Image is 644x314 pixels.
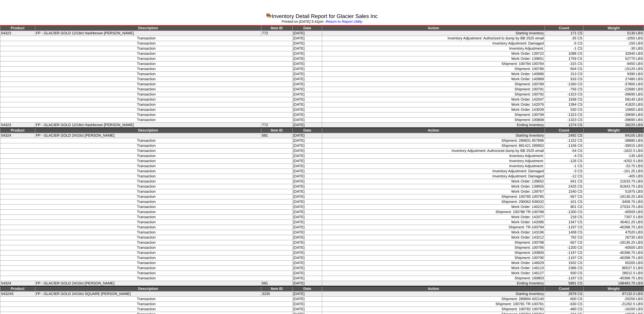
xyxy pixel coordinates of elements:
td: 801 CS [545,205,584,210]
td: [DATE] [292,72,322,77]
td: Inventory Adjustment: [322,159,545,164]
td: [DATE] [292,174,322,179]
td: 84105 LBS [583,133,644,138]
td: Work Order: 143039 [322,107,545,112]
td: -54 CS [545,149,584,154]
td: Transaction [0,189,293,194]
td: Description [35,286,261,292]
td: 51975 LBS [583,189,644,194]
td: Transaction [0,235,293,240]
td: Inventory Adjustment: [322,46,545,51]
td: Work Order: 143196 [322,230,545,235]
td: 27480 LBS [583,77,644,82]
td: FP - GLACIER GOLD 12/18ct Hashbrown [PERSON_NAME] [35,123,261,128]
td: -5 CS [545,41,584,46]
td: -12 CS [545,174,584,179]
td: [DATE] [292,225,322,230]
td: Transaction [0,97,293,102]
td: -35 CS [545,36,584,41]
td: [DATE] [292,199,322,205]
td: Inventory Adjustment: [322,154,545,159]
td: Shipment: 100781 TR-100781 [322,302,545,307]
td: Starting Inventory [322,133,545,138]
td: Shipment: 289894 402140 [322,297,545,302]
td: -756 CS [545,87,584,92]
td: FP - GLACIER GOLD 24/10ct [PERSON_NAME] [35,281,261,286]
td: Item ID [261,286,292,292]
td: [DATE] [292,215,322,220]
td: 681 [261,133,292,138]
td: [DATE] [292,194,322,199]
td: -567 CS [545,240,584,245]
td: Date [292,25,322,31]
td: [DATE] [292,31,322,36]
td: Shipment: 100790 [322,256,545,261]
td: 681 [261,281,292,286]
td: -39690 LBS [583,118,644,123]
td: 1938 CS [545,97,584,102]
td: 28012.5 LBS [583,271,644,276]
td: [DATE] [292,179,322,184]
td: Transaction [0,107,293,112]
td: -20250 LBS [583,297,644,302]
td: 15900 LBS [583,107,644,112]
td: Transaction [0,138,293,143]
td: -630 CS [545,302,584,307]
td: Inventory Adjustment: Authorized dump by BB 2525 email [322,149,545,154]
td: Work Order: 139652 [322,179,545,184]
td: -37800 LBS [583,82,644,87]
td: FP - GLACIER GOLD 24/10ct SQUARE [PERSON_NAME] [35,292,261,297]
td: Starting Inventory [322,31,545,36]
a: Return to Report Utility [326,20,363,24]
td: Transaction [0,256,293,261]
td: [DATE] [292,149,322,154]
td: Transaction [0,46,293,51]
td: Transaction [0,250,293,256]
td: Transaction [0,51,293,56]
td: -567 CS [545,194,584,199]
td: 65205 LBS [583,261,644,266]
td: [DATE] [292,97,322,102]
td: Shipment: 100786 [322,67,545,72]
td: -1200 CS [545,210,584,215]
td: Transaction [0,194,293,199]
td: 97132.5 LBS [583,292,644,297]
td: Transaction [0,67,293,72]
td: Transaction [0,87,293,92]
td: -1200 CS [545,245,584,250]
td: 54324 [0,281,35,286]
td: Transaction [0,276,293,281]
td: -101 CS [545,199,584,205]
td: -16200 LBS [583,307,644,312]
td: 9390 LBS [583,72,644,77]
td: Shipment: 100808 [322,118,545,123]
td: 26730 LBS [583,235,644,240]
td: Transaction [0,179,293,184]
td: Transaction [0,307,293,312]
td: 80527.5 LBS [583,266,644,271]
td: [DATE] [292,118,322,123]
td: Work Order: 146110 [322,266,545,271]
td: Ending Inventory [322,281,545,286]
td: 27033.75 LBS [583,205,644,210]
td: Inventory Adjustment: [322,164,545,169]
td: 1540 CS [545,189,584,194]
td: [DATE] [292,154,322,159]
td: [DATE] [292,307,322,312]
td: [DATE] [292,297,322,302]
td: 2386 CS [545,266,584,271]
td: -1197 CS [545,276,584,281]
td: [DATE] [292,256,322,261]
td: Work Order: 142076 [322,102,545,107]
td: Inventory Adjustment: Damaged [322,169,545,174]
td: -1156 CS [545,143,584,149]
td: -15120 LBS [583,67,644,72]
td: Action [322,25,545,31]
td: Date [292,128,322,133]
td: Shipment: 100784 100784 [322,62,545,67]
td: Transaction [0,230,293,235]
td: [DATE] [292,123,322,128]
td: Transaction [0,271,293,276]
td: [DATE] [292,292,322,297]
td: -40398.75 LBS [583,276,644,281]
